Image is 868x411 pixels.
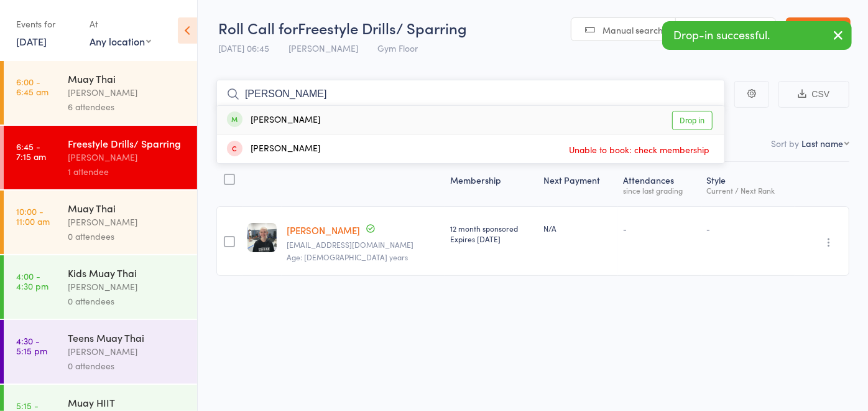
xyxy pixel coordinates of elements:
[543,223,613,234] div: N/A
[68,136,187,150] div: Freestyle Drills/ Sparring
[618,168,701,201] div: Atten­dances
[4,255,197,319] a: 4:00 -4:30 pmKids Muay Thai[PERSON_NAME]0 attendees
[701,168,795,201] div: Style
[218,42,269,54] span: [DATE] 06:45
[227,142,320,156] div: [PERSON_NAME]
[566,140,713,159] span: Unable to book: check membership
[68,229,187,243] div: 0 attendees
[287,252,408,262] span: Age: [DEMOGRAPHIC_DATA] years
[4,61,197,125] a: 6:00 -6:45 amMuay Thai[PERSON_NAME]6 attendees
[623,223,696,234] div: -
[4,191,197,254] a: 10:00 -11:00 amMuay Thai[PERSON_NAME]0 attendees
[801,137,843,149] div: Last name
[68,164,187,179] div: 1 attendee
[623,186,696,194] div: since last grading
[16,77,48,97] time: 6:00 - 6:45 am
[16,141,46,161] time: 6:45 - 7:15 am
[4,320,197,384] a: 4:30 -5:15 pmTeens Muay Thai[PERSON_NAME]0 attendees
[377,42,418,54] span: Gym Floor
[227,113,320,128] div: [PERSON_NAME]
[672,111,713,130] a: Drop in
[450,223,533,244] div: 12 month sponsored
[218,17,298,38] span: Roll Call for
[68,294,187,308] div: 0 attendees
[289,42,358,54] span: [PERSON_NAME]
[4,126,197,189] a: 6:45 -7:15 amFreestyle Drills/ Sparring[PERSON_NAME]1 attendee
[68,359,187,373] div: 0 attendees
[68,266,187,280] div: Kids Muay Thai
[16,271,48,291] time: 4:00 - 4:30 pm
[786,17,851,42] a: Exit roll call
[90,34,151,48] div: Any location
[450,234,533,244] div: Expires [DATE]
[287,240,440,249] small: Kalilazylstra@gmail.com
[68,85,187,100] div: [PERSON_NAME]
[662,21,852,50] div: Drop-in successful.
[706,223,790,234] div: -
[778,81,849,108] button: CSV
[68,72,187,85] div: Muay Thai
[16,34,47,48] a: [DATE]
[68,215,187,229] div: [PERSON_NAME]
[247,223,277,252] img: image1717484977.png
[90,14,151,34] div: At
[16,14,77,34] div: Events for
[68,150,187,164] div: [PERSON_NAME]
[68,201,187,215] div: Muay Thai
[68,280,187,294] div: [PERSON_NAME]
[445,168,538,201] div: Membership
[538,168,618,201] div: Next Payment
[706,186,790,194] div: Current / Next Rank
[298,17,467,38] span: Freestyle Drills/ Sparring
[16,206,50,226] time: 10:00 - 11:00 am
[16,336,47,356] time: 4:30 - 5:15 pm
[603,24,663,36] span: Manual search
[287,224,360,237] a: [PERSON_NAME]
[68,395,187,409] div: Muay HIIT
[771,137,799,149] label: Sort by
[68,331,187,344] div: Teens Muay Thai
[216,80,725,108] input: Search by name
[68,100,187,114] div: 6 attendees
[68,344,187,359] div: [PERSON_NAME]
